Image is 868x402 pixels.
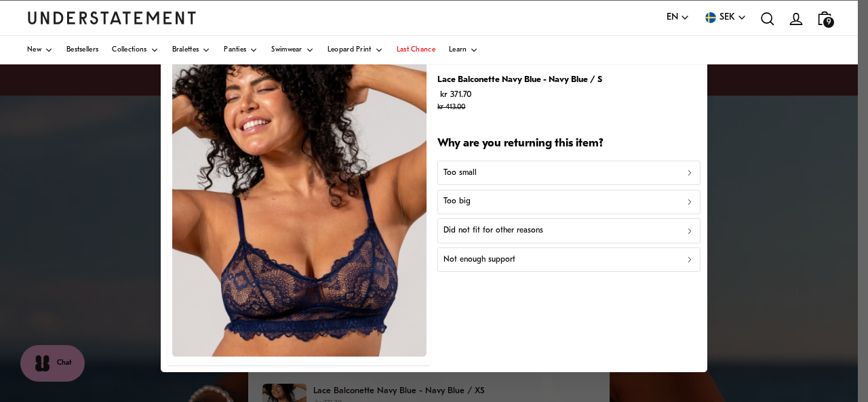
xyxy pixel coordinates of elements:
[810,4,839,32] a: 9
[172,36,211,64] a: Bralettes
[437,73,602,87] p: Lace Balconette Navy Blue - Navy Blue / S
[27,12,197,24] a: Understatement Homepage
[443,225,543,238] p: Did not fit for other reasons
[437,136,701,152] h2: Why are you returning this item?
[397,47,435,54] span: Last Chance
[443,196,471,209] p: Too big
[27,36,53,64] a: New
[66,47,98,54] span: Bestsellers
[443,254,515,266] p: Not enough support
[667,10,678,25] span: EN
[437,104,465,112] strike: kr 413.00
[703,10,747,25] button: SEK
[112,47,146,54] span: Collections
[397,36,435,64] a: Last Chance
[328,47,372,54] span: Leopard Print
[271,47,302,54] span: Swimwear
[437,248,701,273] button: Not enough support
[449,47,467,54] span: Learn
[437,87,602,115] p: kr 371.70
[719,10,735,25] span: SEK
[437,161,701,185] button: Too small
[443,167,477,180] p: Too small
[224,36,258,64] a: Panties
[112,36,158,64] a: Collections
[271,36,313,64] a: Swimwear
[172,47,199,54] span: Bralettes
[328,36,383,64] a: Leopard Print
[27,47,41,54] span: New
[66,36,98,64] a: Bestsellers
[437,190,701,214] button: Too big
[437,219,701,243] button: Did not fit for other reasons
[449,36,479,64] a: Learn
[224,47,246,54] span: Panties
[823,17,834,28] span: 9
[172,41,427,357] img: NBFL-BRA-017-319_0b5eb93b-1c49-49b4-bd70-b2baf84eaa92.jpg
[667,10,690,25] button: EN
